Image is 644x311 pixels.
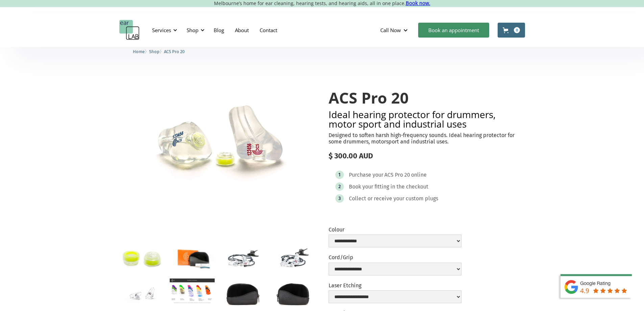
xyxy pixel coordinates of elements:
[329,254,461,261] label: Cord/Grip
[119,243,164,273] a: open lightbox
[384,172,410,178] div: ACS Pro 20
[133,48,149,55] li: 〉
[149,48,160,54] a: Shop
[270,243,315,273] a: open lightbox
[119,76,316,211] img: ACS Pro 20
[164,48,185,54] a: ACS Pro 20
[183,20,207,40] div: Shop
[349,195,438,202] div: Collect or receive your custom plugs
[133,48,145,54] a: Home
[338,172,340,177] div: 1
[380,27,401,34] div: Call Now
[329,152,525,160] div: $ 300.00 AUD
[329,132,525,145] p: Designed to soften harsh high-frequency sounds. Ideal hearing protector for some drummers, motors...
[329,226,461,233] label: Colour
[338,184,341,189] div: 2
[208,20,230,40] a: Blog
[418,23,489,38] a: Book an appointment
[170,279,215,304] a: open lightbox
[349,172,383,178] div: Purchase your
[498,23,525,38] a: Open cart
[119,76,316,211] a: open lightbox
[270,279,315,308] a: open lightbox
[170,243,215,273] a: open lightbox
[514,27,520,33] div: 0
[187,27,198,34] div: Shop
[149,48,164,55] li: 〉
[220,243,265,273] a: open lightbox
[329,89,525,106] h1: ACS Pro 20
[254,20,283,40] a: Contact
[329,282,461,289] label: Laser Etching
[329,110,525,129] h2: Ideal hearing protector for drummers, motor sport and industrial uses
[152,27,171,34] div: Services
[149,49,160,54] span: Shop
[164,49,185,54] span: ACS Pro 20
[220,279,265,308] a: open lightbox
[119,20,140,40] a: home
[338,196,341,201] div: 3
[411,172,427,178] div: online
[349,183,428,190] div: Book your fitting in the checkout
[375,20,415,40] div: Call Now
[119,279,164,308] a: open lightbox
[148,20,179,40] div: Services
[230,20,254,40] a: About
[133,49,145,54] span: Home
